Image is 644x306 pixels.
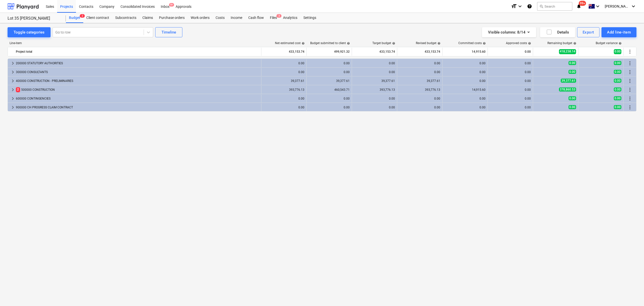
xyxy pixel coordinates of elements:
[309,79,350,83] div: 39,377.61
[66,13,83,23] a: Budget2
[10,60,16,66] span: keyboard_arrow_right
[627,49,633,55] span: More actions
[10,104,16,110] span: keyboard_arrow_right
[539,4,543,8] span: search
[569,96,576,100] span: 0.00
[16,48,259,56] div: Project total
[579,1,586,6] span: 99+
[577,27,600,37] button: Export
[595,3,601,9] i: keyboard_arrow_down
[569,105,576,109] span: 0.00
[309,106,350,109] div: 0.00
[10,96,16,102] span: keyboard_arrow_right
[139,13,156,23] div: Claims
[8,16,60,21] div: Lot 35 [PERSON_NAME]
[458,41,486,45] div: Committed costs
[16,77,259,85] div: 400000 CONSTRUCTION - PRELIMINARIES
[310,41,350,45] div: Budget submitted to client
[354,48,395,56] div: 433,153.74
[559,87,576,91] span: 378,860.53
[488,29,530,36] div: Visible columns : 8/14
[607,29,631,36] div: Add line-item
[228,13,245,23] a: Income
[300,13,319,23] div: Settings
[561,79,576,83] span: 39,377.61
[627,104,633,110] span: More actions
[354,106,395,109] div: 0.00
[614,105,621,109] span: 0.00
[245,13,267,23] div: Cash flow
[10,69,16,75] span: keyboard_arrow_right
[614,70,621,74] span: 0.00
[583,29,594,36] div: Export
[10,78,16,84] span: keyboard_arrow_right
[275,41,305,45] div: Net estimated cost
[267,13,280,23] div: Files
[537,2,572,11] button: Search
[354,79,395,83] div: 39,377.61
[399,48,440,56] div: 433,153.74
[155,27,182,37] button: Timeline
[445,106,486,109] div: 0.00
[490,48,531,56] div: 0.00
[445,62,486,65] div: 0.00
[309,62,350,65] div: 0.00
[309,88,350,91] div: 460,543.71
[506,41,531,45] div: Approved costs
[162,29,176,36] div: Timeline
[16,103,259,111] div: 900000 CH PROGRESS CLAIM CONTRACT
[188,13,213,23] div: Work orders
[112,13,139,23] a: Subcontracts
[546,29,569,36] div: Details
[309,70,350,74] div: 0.00
[614,49,621,54] span: 0.00
[511,3,517,9] i: format_size
[527,42,531,45] span: help
[213,13,228,23] div: Costs
[399,97,440,100] div: 0.00
[569,70,576,74] span: 0.00
[169,3,174,7] span: 9+
[445,70,486,74] div: 0.00
[80,14,85,18] span: 2
[445,79,486,83] div: 0.00
[309,97,350,100] div: 0.00
[263,97,304,100] div: 0.00
[490,79,531,83] div: 0.00
[16,86,259,94] div: 500000 CONSTRUCTION
[263,62,304,65] div: 0.00
[16,68,259,76] div: 300000 CONSULTANTS
[309,48,350,56] div: 499,921.32
[490,88,531,91] div: 0.00
[267,13,280,23] a: Files3
[399,62,440,65] div: 0.00
[263,88,304,91] div: 393,776.13
[540,27,575,37] button: Details
[559,49,576,54] span: 418,238.14
[527,3,532,9] i: Knowledge base
[445,48,486,56] div: 14,915.60
[627,96,633,102] span: More actions
[618,42,622,45] span: help
[436,42,440,45] span: help
[569,61,576,65] span: 0.00
[482,42,486,45] span: help
[547,41,576,45] div: Remaining budget
[399,79,440,83] div: 39,377.61
[399,70,440,74] div: 0.00
[627,78,633,84] span: More actions
[280,13,300,23] div: Analytics
[263,70,304,74] div: 0.00
[572,42,576,45] span: help
[354,70,395,74] div: 0.00
[10,87,16,93] span: keyboard_arrow_right
[301,42,305,45] span: help
[263,48,304,56] div: 433,153.74
[614,79,621,83] span: 0.00
[399,106,440,109] div: 0.00
[354,62,395,65] div: 0.00
[627,60,633,66] span: More actions
[8,41,262,45] div: Line-item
